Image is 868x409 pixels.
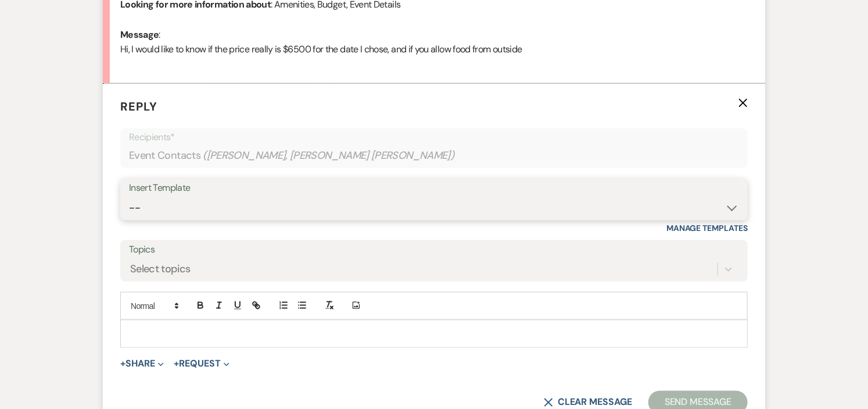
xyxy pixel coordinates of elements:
span: Reply [120,99,157,114]
div: Insert Template [129,180,739,197]
button: Clear message [544,398,632,407]
label: Topics [129,241,739,258]
span: + [174,360,180,369]
span: + [120,360,125,369]
p: Recipients* [129,130,739,145]
div: Event Contacts [129,144,739,167]
b: Message [120,29,159,41]
button: Share [120,360,164,369]
a: Manage Templates [666,223,748,233]
span: ( [PERSON_NAME], [PERSON_NAME] [PERSON_NAME] ) [203,148,455,163]
button: Request [174,360,229,369]
div: Select topics [130,261,191,277]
